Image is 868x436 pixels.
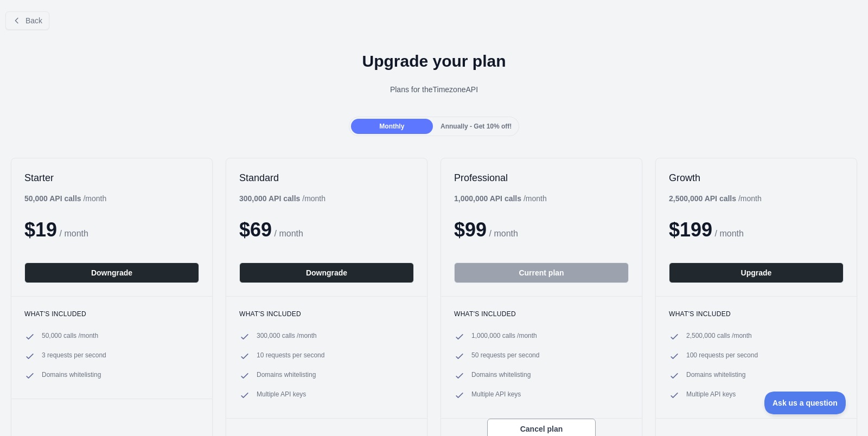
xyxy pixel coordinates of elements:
[669,193,762,204] div: / month
[489,229,518,238] span: / month
[454,193,547,204] div: / month
[669,194,736,203] b: 2,500,000 API calls
[454,194,521,203] b: 1,000,000 API calls
[454,219,487,241] span: $ 99
[764,392,846,414] iframe: Toggle Customer Support
[669,219,712,241] span: $ 199
[715,229,744,238] span: / month
[239,193,325,204] div: / month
